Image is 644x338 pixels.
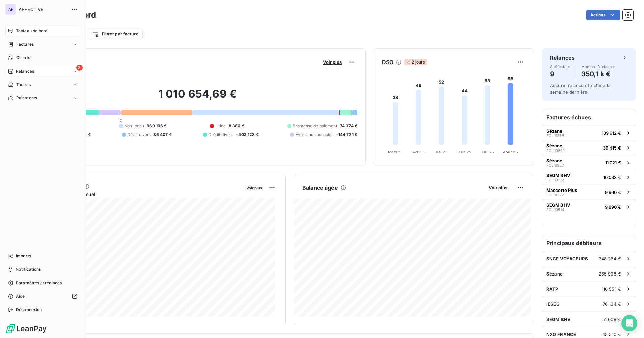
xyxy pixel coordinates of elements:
h6: DSO [382,58,393,66]
span: Sézane [546,128,562,134]
span: 969 196 € [147,123,167,129]
button: SEGM BHVFCLI105149 890 € [542,199,636,214]
span: 8 380 € [229,123,245,129]
span: SEGM BHV [546,316,571,322]
span: 0 [120,118,122,123]
span: Notifications [16,266,41,272]
a: Paramètres et réglages [5,278,80,288]
h6: Balance âgée [302,184,338,192]
span: Tâches [16,82,31,88]
h6: Relances [550,54,575,62]
span: Paiements [16,95,37,101]
a: Tâches [5,79,80,90]
h2: 1 010 654,69 € [38,87,357,108]
span: 74 374 € [340,123,357,129]
span: Non-échu [124,123,144,129]
span: Aucune relance effectuée la semaine dernière. [550,83,610,95]
span: Voir plus [489,185,507,191]
h6: Principaux débiteurs [542,235,636,251]
span: -144 721 € [336,132,358,138]
span: Litige [215,123,226,129]
span: FCLI11372 [546,193,564,197]
span: Sézane [546,158,562,163]
span: Montant à relancer [581,65,615,69]
span: 51 009 € [602,316,621,322]
span: 2 [76,65,83,71]
h6: Factures échues [542,109,636,125]
span: Mascotte Plus [546,187,577,193]
h4: 350,1 k € [581,69,615,79]
span: RATP [546,286,558,292]
span: 39 415 € [603,145,621,151]
span: Déconnexion [16,307,42,313]
span: 45 510 € [602,332,621,337]
span: 10 033 € [603,175,621,180]
span: FCLI11358 [546,134,564,138]
span: -403 128 € [236,132,259,138]
span: FCLI11357 [546,163,564,167]
button: Mascotte PlusFCLI113729 960 € [542,184,636,199]
span: 76 134 € [603,301,621,307]
button: Voir plus [321,59,344,65]
tspan: Juil. 25 [481,150,494,154]
span: SEGM BHV [546,173,570,178]
span: À effectuer [550,65,570,69]
span: FCLI10197 [546,178,564,182]
span: Crédit divers [208,132,233,138]
span: Promesse de paiement [293,123,337,129]
span: 348 264 € [599,256,621,261]
span: Voir plus [323,59,342,65]
span: 36 407 € [153,132,171,138]
span: SEGM BHV [546,202,570,208]
span: Relances [16,68,34,74]
span: 11 021 € [605,160,621,165]
span: IESEG [546,301,560,307]
span: SNCF VOYAGEURS [546,256,588,261]
button: Filtrer par facture [88,29,143,39]
tspan: Avr. 25 [412,150,425,154]
span: 9 960 € [605,189,621,195]
button: SézaneFCLI11358189 912 € [542,125,636,140]
tspan: Mars 25 [388,150,403,154]
button: Voir plus [244,185,264,191]
span: Paramètres et réglages [16,280,62,286]
tspan: Mai 25 [435,150,448,154]
button: SEGM BHVFCLI1019710 033 € [542,170,636,184]
a: Factures [5,39,80,50]
div: Open Intercom Messenger [621,315,637,331]
span: Sézane [546,143,562,149]
a: Tableau de bord [5,26,80,36]
button: SézaneFCLI1135711 021 € [542,155,636,170]
a: Imports [5,251,80,261]
a: Aide [5,291,80,302]
a: Clients [5,52,80,63]
span: Imports [16,253,31,259]
a: 2Relances [5,66,80,77]
tspan: Juin 25 [458,150,471,154]
button: SézaneFCLI1080139 415 € [542,140,636,155]
span: FCLI10514 [546,208,564,212]
span: Aide [16,293,25,299]
span: Clients [16,55,30,61]
span: 110 551 € [602,286,621,292]
span: AFFECTIVE [19,7,67,12]
button: Actions [586,10,620,20]
a: Paiements [5,93,80,103]
span: 2 jours [404,59,427,65]
span: Factures [16,41,34,47]
span: 265 998 € [599,271,621,277]
span: Voir plus [246,186,262,191]
span: Tableau de bord [16,28,47,34]
span: 9 890 € [605,204,621,210]
span: Débit divers [127,132,151,138]
span: FCLI10801 [546,149,564,153]
div: AF [5,4,16,15]
h4: 9 [550,69,570,79]
tspan: Août 25 [503,150,518,154]
span: 189 912 € [602,130,621,136]
span: Sézane [546,271,563,277]
span: Chiffre d'affaires mensuel [38,191,241,198]
span: NXO FRANCE [546,332,576,337]
button: Voir plus [487,185,509,191]
img: Logo LeanPay [5,323,47,334]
